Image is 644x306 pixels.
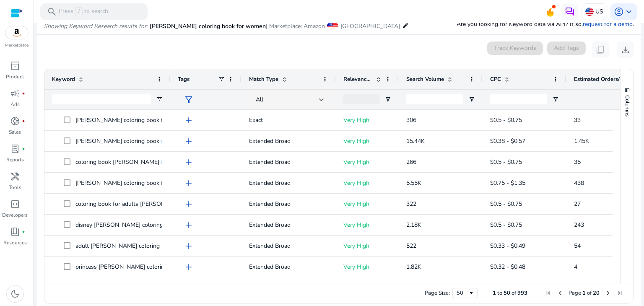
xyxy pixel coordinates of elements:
[184,157,194,167] span: add
[402,21,409,31] mat-icon: edit
[10,88,20,99] span: campaign
[425,289,450,297] div: Page Size:
[6,73,24,80] p: Product
[75,153,167,171] p: coloring book [PERSON_NAME]
[184,220,194,230] span: add
[497,289,502,297] span: to
[574,75,624,83] span: Estimated Orders/Month
[249,216,328,233] p: Extended Broad
[406,263,421,271] span: 1.82K
[406,158,416,166] span: 266
[574,221,584,229] span: 243
[10,199,20,209] span: code_blocks
[490,263,525,271] span: $0.32 - $0.48
[574,158,581,166] span: 35
[517,289,527,297] span: 993
[22,230,25,233] span: fiber_manual_record
[10,227,20,237] span: book_4
[150,22,266,30] span: [PERSON_NAME] coloring book for women
[406,179,421,187] span: 5.55K
[10,61,20,71] span: inventory_2
[75,195,194,213] p: coloring book for adults [PERSON_NAME]
[249,153,328,171] p: Extended Broad
[614,7,624,17] span: account_circle
[5,42,29,49] p: Marketplace
[3,239,27,246] p: Resources
[2,211,28,219] p: Developers
[75,258,190,275] p: princess [PERSON_NAME] coloring book
[552,96,559,103] button: Open Filter Menu
[493,289,496,297] span: 1
[616,290,623,296] div: Last Page
[59,7,108,16] p: Press to search
[75,237,182,254] p: adult [PERSON_NAME] coloring book
[624,7,634,17] span: keyboard_arrow_down
[343,75,373,83] span: Relevance Score
[75,174,194,192] p: [PERSON_NAME] coloring book for adults
[490,221,522,229] span: $0.5 - $0.75
[249,237,328,254] p: Extended Broad
[457,289,468,297] div: 50
[605,290,611,296] div: Next Page
[343,258,391,275] p: Very High
[343,132,391,150] p: Very High
[10,116,20,126] span: donut_small
[406,200,416,208] span: 322
[587,289,592,297] span: of
[595,4,603,19] p: US
[468,96,475,103] button: Open Filter Menu
[9,128,21,136] p: Sales
[184,199,194,209] span: add
[340,22,400,30] span: [GEOGRAPHIC_DATA]
[452,288,478,298] div: Page Size
[249,132,328,150] p: Extended Broad
[249,258,328,275] p: Extended Broad
[10,101,20,108] p: Ads
[249,112,328,129] p: Exact
[249,75,278,83] span: Match Type
[574,137,589,145] span: 1.45K
[574,242,581,250] span: 54
[10,171,20,182] span: handyman
[406,137,425,145] span: 15.44K
[490,242,525,250] span: $0.33 - $0.49
[582,289,586,297] span: 1
[52,94,151,104] input: Keyword Filter Input
[490,137,525,145] span: $0.38 - $0.57
[184,136,194,146] span: add
[490,116,522,124] span: $0.5 - $0.75
[490,75,501,83] span: CPC
[75,112,197,129] p: [PERSON_NAME] coloring book for women
[184,262,194,272] span: add
[22,92,25,95] span: fiber_manual_record
[512,289,516,297] span: of
[343,112,391,129] p: Very High
[256,96,263,104] span: All
[574,200,581,208] span: 27
[75,7,83,16] span: /
[10,289,20,299] span: dark_mode
[406,242,416,250] span: 522
[406,221,421,229] span: 2.18K
[490,94,547,104] input: CPC Filter Input
[266,22,325,30] span: | Marketplace: Amazon
[384,96,391,103] button: Open Filter Menu
[10,144,20,154] span: lab_profile
[574,263,577,271] span: 4
[75,132,167,150] p: [PERSON_NAME] coloring book
[44,22,148,30] i: Showing Keyword Research results for:
[406,94,463,104] input: Search Volume Filter Input
[343,174,391,192] p: Very High
[9,184,21,191] p: Tools
[593,289,600,297] span: 20
[249,174,328,192] p: Extended Broad
[249,195,328,213] p: Extended Broad
[621,45,631,55] span: download
[585,8,594,16] img: us.svg
[490,158,522,166] span: $0.5 - $0.75
[406,75,444,83] span: Search Volume
[623,95,631,117] span: Columns
[343,237,391,254] p: Very High
[184,95,194,105] span: filter_alt
[178,75,190,83] span: Tags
